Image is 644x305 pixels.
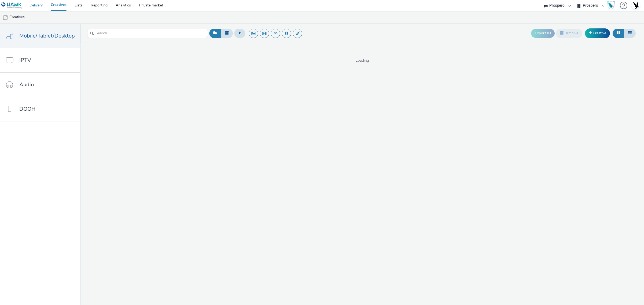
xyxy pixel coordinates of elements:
img: Hawk Academy [607,1,615,10]
button: Table [624,29,636,38]
img: undefined Logo [1,2,22,9]
a: Hawk Academy [607,1,617,10]
img: mobile [3,15,8,20]
img: Account UK [632,1,640,9]
span: IPTV [19,56,31,64]
button: Archive [556,29,582,38]
span: Audio [19,81,34,88]
button: Export ID [531,29,555,38]
span: Mobile/Tablet/Desktop [19,32,75,40]
span: Loading [80,58,644,63]
a: Creative [585,28,610,38]
button: Grid [613,29,624,38]
span: DOOH [19,105,35,113]
input: Search... [87,29,208,38]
